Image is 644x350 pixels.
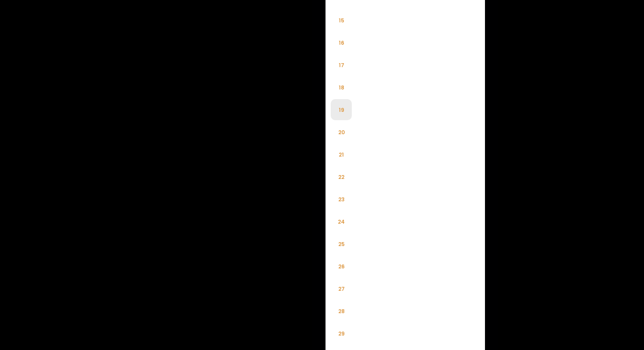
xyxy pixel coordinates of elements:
[331,99,352,120] li: 19
[331,211,352,232] li: 24
[331,121,352,143] li: 20
[331,233,352,254] li: 25
[331,256,352,277] li: 26
[331,144,352,165] li: 21
[331,32,352,53] li: 16
[331,189,352,210] li: 23
[331,77,352,98] li: 18
[331,166,352,187] li: 22
[331,323,352,344] li: 29
[331,300,352,321] li: 28
[331,54,352,75] li: 17
[331,278,352,299] li: 27
[331,10,352,31] li: 15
